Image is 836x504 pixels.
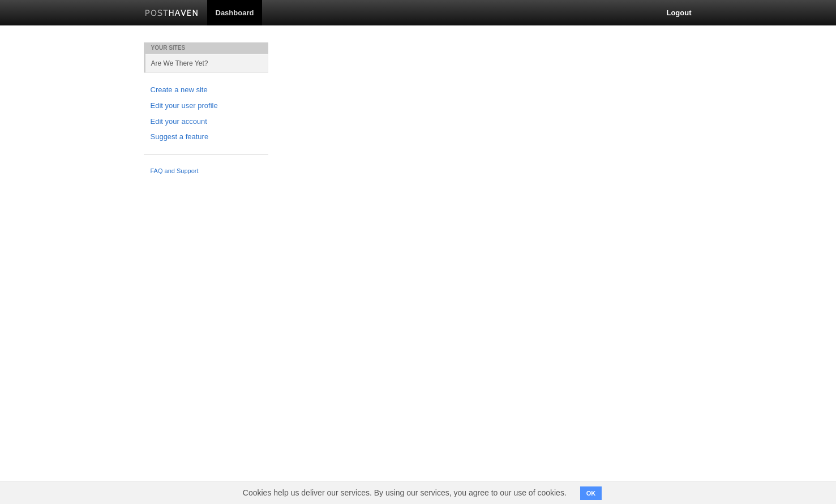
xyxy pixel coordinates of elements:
img: Posthaven-bar [145,10,199,18]
button: OK [580,486,602,500]
a: Create a new site [151,84,261,96]
a: Are We There Yet? [145,54,268,72]
a: Suggest a feature [151,131,261,143]
li: Your Sites [144,42,268,54]
a: Edit your account [151,116,261,128]
a: FAQ and Support [151,166,261,176]
span: Cookies help us deliver our services. By using our services, you agree to our use of cookies. [231,481,578,504]
a: Edit your user profile [151,100,261,112]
